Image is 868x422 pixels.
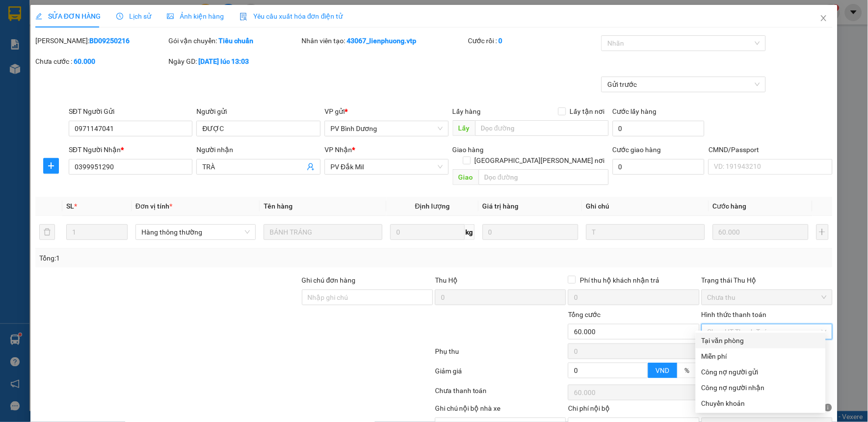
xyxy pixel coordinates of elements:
[196,106,321,117] div: Người gửi
[468,35,599,46] div: Cước rồi :
[576,275,663,286] span: Phí thu hộ khách nhận trả
[707,290,827,305] span: Chưa thu
[483,224,578,240] input: 0
[713,202,747,210] span: Cước hàng
[325,146,352,154] span: VP Nhận
[707,324,827,339] span: Chọn HT Thanh Toán
[471,155,609,166] span: [GEOGRAPHIC_DATA][PERSON_NAME] nơi
[656,367,670,374] span: VND
[69,144,193,155] div: SĐT Người Nhận
[330,159,443,174] span: PV Đắk Mil
[167,13,174,20] span: picture
[810,5,838,32] button: Close
[74,57,95,65] b: 60.000
[35,35,166,46] div: [PERSON_NAME]:
[35,56,166,67] div: Chưa cước :
[713,224,809,240] input: 0
[702,382,820,393] div: Công nợ người nhận
[10,68,20,82] span: Nơi gửi:
[136,202,172,210] span: Đơn vị tính
[702,275,833,286] div: Trạng thái Thu Hộ
[10,22,23,47] img: logo
[613,121,705,136] input: Cước lấy hàng
[240,12,343,20] span: Yêu cầu xuất hóa đơn điện tử
[34,59,114,66] strong: BIÊN NHẬN GỬI HÀNG HOÁ
[89,37,130,45] b: BD09250216
[99,71,114,77] span: VP 214
[483,202,519,210] span: Giá trị hàng
[816,224,829,240] button: plus
[168,56,299,67] div: Ngày GD:
[93,44,138,52] span: 08:27:21 [DATE]
[168,35,299,46] div: Gói vận chuyển:
[568,311,600,318] span: Tổng cước
[702,335,820,346] div: Tại văn phòng
[586,224,705,240] input: Ghi Chú
[347,37,417,45] b: 43067_lienphuong.vtp
[302,290,433,305] input: Ghi chú đơn hàng
[453,146,484,154] span: Giao hàng
[35,12,101,20] span: SỬA ĐƠN HÀNG
[613,107,657,115] label: Cước lấy hàng
[479,169,609,185] input: Dọc đường
[475,120,609,136] input: Dọc đường
[39,253,335,264] div: Tổng: 1
[434,385,567,402] div: Chưa thanh toán
[568,403,699,418] div: Chi phí nội bộ
[218,37,253,45] b: Tiêu chuẩn
[97,37,138,44] span: DM09250444
[75,68,91,82] span: Nơi nhận:
[43,158,59,174] button: plus
[435,403,566,418] div: Ghi chú nội bộ nhà xe
[264,224,382,240] input: VD: Bàn, Ghế
[685,367,690,374] span: %
[607,77,760,92] span: Gửi trước
[415,202,450,210] span: Định lượng
[116,12,151,20] span: Lịch sử
[264,202,293,210] span: Tên hàng
[325,106,449,117] div: VP gửi
[582,197,709,216] th: Ghi chú
[26,16,80,53] strong: CÔNG TY TNHH [GEOGRAPHIC_DATA] 214 QL13 - P.26 - Q.BÌNH THẠNH - TP HCM 1900888606
[44,162,58,170] span: plus
[434,346,567,363] div: Phụ thu
[696,364,826,380] div: Cước gửi hàng sẽ được ghi vào công nợ của người gửi
[702,311,767,318] label: Hình thức thanh toán
[708,144,833,155] div: CMND/Passport
[307,163,315,171] span: user-add
[453,120,475,136] span: Lấy
[824,404,832,412] span: info-circle
[702,398,820,409] div: Chuyển khoản
[566,106,609,117] span: Lấy tận nơi
[198,57,249,65] b: [DATE] lúc 13:03
[453,107,481,115] span: Lấy hàng
[696,380,826,396] div: Cước gửi hàng sẽ được ghi vào công nợ của người nhận
[167,12,224,20] span: Ảnh kiện hàng
[435,276,458,284] span: Thu Hộ
[240,13,247,21] img: icon
[453,169,479,185] span: Giao
[434,366,567,383] div: Giảm giá
[499,37,503,45] b: 0
[69,106,193,117] div: SĐT Người Gửi
[196,144,321,155] div: Người nhận
[820,14,828,22] span: close
[302,35,466,46] div: Nhân viên tạo:
[39,224,55,240] button: delete
[35,13,42,20] span: edit
[613,146,661,154] label: Cước giao hàng
[330,121,443,136] span: PV Bình Dương
[613,159,705,175] input: Cước giao hàng
[702,351,820,362] div: Miễn phí
[66,202,74,210] span: SL
[141,225,250,239] span: Hàng thông thường
[465,224,475,240] span: kg
[116,13,123,20] span: clock-circle
[33,69,57,74] span: PV Đắk Mil
[302,276,356,284] label: Ghi chú đơn hàng
[702,367,820,377] div: Công nợ người gửi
